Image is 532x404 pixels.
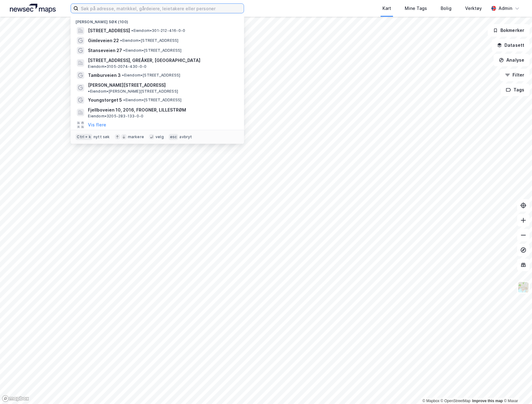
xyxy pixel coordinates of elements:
div: Admin [499,5,512,12]
span: • [122,73,124,77]
span: [STREET_ADDRESS] [88,27,130,34]
a: Mapbox [422,399,439,403]
span: Stanseveien 27 [88,47,122,54]
span: Eiendom • [STREET_ADDRESS] [123,98,181,103]
span: Tamburveien 3 [88,72,121,79]
span: Eiendom • [PERSON_NAME][STREET_ADDRESS] [88,89,178,94]
button: Datasett [492,39,530,51]
div: Mine Tags [405,5,427,12]
img: Z [517,281,529,293]
span: Eiendom • 301-212-416-0-0 [131,28,185,33]
div: Kontrollprogram for chat [501,374,532,404]
button: Filter [500,69,530,81]
a: OpenStreetMap [441,399,471,403]
span: Eiendom • 3205-283-133-0-0 [88,114,143,119]
a: Mapbox homepage [2,395,29,402]
img: logo.a4113a55bc3d86da70a041830d287a7e.svg [10,4,56,13]
button: Bokmerker [488,24,530,37]
button: Vis flere [88,121,106,129]
span: Eiendom • [STREET_ADDRESS] [123,48,181,53]
span: Eiendom • [STREET_ADDRESS] [120,38,178,43]
span: • [123,98,125,102]
span: [PERSON_NAME][STREET_ADDRESS] [88,81,166,89]
iframe: Chat Widget [501,374,532,404]
span: • [88,89,90,94]
button: Tags [501,84,530,96]
div: esc [169,134,178,140]
div: velg [155,134,164,139]
span: • [120,38,122,43]
div: nytt søk [94,134,110,139]
div: Verktøy [465,5,482,12]
div: Bolig [441,5,451,12]
span: • [131,28,133,33]
span: [STREET_ADDRESS], GREÅKER, [GEOGRAPHIC_DATA] [88,57,237,64]
span: Gimleveien 22 [88,37,119,44]
div: [PERSON_NAME] søk (100) [71,15,244,26]
div: Ctrl + k [76,134,92,140]
div: markere [128,134,144,139]
span: Eiendom • [STREET_ADDRESS] [122,73,180,78]
button: Analyse [494,54,530,66]
span: Fjellboveien 10, 2016, FROGNER, LILLESTRØM [88,106,237,114]
span: • [123,48,125,53]
span: Youngstorget 5 [88,96,122,104]
div: Kart [382,5,391,12]
div: avbryt [179,134,192,139]
input: Søk på adresse, matrikkel, gårdeiere, leietakere eller personer [78,4,244,13]
a: Improve this map [472,399,503,403]
span: Eiendom • 3105-2074-430-0-0 [88,64,146,69]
